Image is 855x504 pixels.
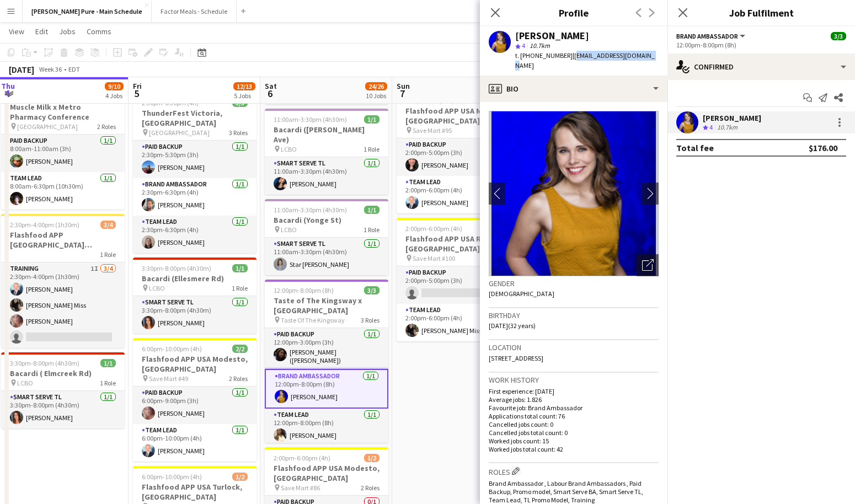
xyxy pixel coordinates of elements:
[265,215,388,225] h3: Bacardi (Yonge St)
[676,32,747,40] button: Brand Ambassador
[489,412,659,420] p: Applications total count: 76
[489,375,659,385] h3: Work history
[133,258,256,334] app-job-card: 3:30pm-8:00pm (4h30m)1/1Bacardi (Ellesmere Rd) LCBO1 RoleSmart Serve TL1/13:30pm-8:00pm (4h30m)[P...
[515,31,589,41] div: [PERSON_NAME]
[397,106,520,126] h3: Flashfood APP USA Modesto, [GEOGRAPHIC_DATA]
[274,286,334,294] span: 12:00pm-8:00pm (8h)
[87,26,111,36] span: Comms
[1,352,125,428] app-job-card: 3:30pm-8:00pm (4h30m)1/1Bacardi ( Elmcreek Rd) LCBO1 RoleSmart Serve TL1/13:30pm-8:00pm (4h30m)[P...
[489,437,659,445] p: Worked jobs count: 15
[97,122,116,131] span: 2 Roles
[100,359,116,367] span: 1/1
[105,92,123,100] div: 4 Jobs
[667,6,855,20] h3: Job Fulfilment
[31,24,52,39] a: Edit
[9,26,24,36] span: View
[364,286,380,294] span: 3/3
[489,342,659,352] h3: Location
[265,157,388,195] app-card-role: Smart Serve TL1/111:00am-3:30pm (4h30m)[PERSON_NAME]
[263,87,277,100] span: 6
[527,41,552,50] span: 10.7km
[281,316,345,324] span: Taste Of The Kingsway
[480,76,667,102] div: Bio
[105,82,124,90] span: 9/10
[265,238,388,275] app-card-role: Smart Serve TL1/111:00am-3:30pm (4h30m)Star [PERSON_NAME]
[489,465,659,477] h3: Roles
[361,484,380,492] span: 2 Roles
[142,473,202,481] span: 6:00pm-10:00pm (4h)
[281,226,297,234] span: LCBO
[55,24,80,39] a: Jobs
[23,1,152,22] button: [PERSON_NAME] Pure - Main Schedule
[133,424,256,462] app-card-role: Team Lead1/16:00pm-10:00pm (4h)[PERSON_NAME]
[1,368,125,378] h3: Bacardi ( Elmcreek Rd)
[229,128,248,137] span: 3 Roles
[82,24,116,39] a: Comms
[142,345,202,353] span: 6:00pm-10:00pm (4h)
[397,234,520,254] h3: Flashfood APP USA Ripon, [GEOGRAPHIC_DATA]
[265,280,388,443] app-job-card: 12:00pm-8:00pm (8h)3/3Taste of The Kingsway x [GEOGRAPHIC_DATA] Taste Of The Kingsway3 RolesPaid ...
[133,92,256,253] app-job-card: 2:30pm-6:30pm (4h)3/3ThunderFest Victoria, [GEOGRAPHIC_DATA] [GEOGRAPHIC_DATA]3 RolesPaid Backup1...
[703,113,761,123] div: [PERSON_NAME]
[133,338,256,462] app-job-card: 6:00pm-10:00pm (4h)2/2Flashfood APP USA Modesto, [GEOGRAPHIC_DATA] Save Mart #492 RolesPaid Backu...
[265,109,388,195] app-job-card: 11:00am-3:30pm (4h30m)1/1Bacardi ([PERSON_NAME] Ave) LCBO1 RoleSmart Serve TL1/111:00am-3:30pm (4...
[489,428,659,437] p: Cancelled jobs total count: 0
[515,51,573,60] span: t. [PHONE_NUMBER]
[397,218,520,341] app-job-card: 2:00pm-6:00pm (4h)1/2Flashfood APP USA Ripon, [GEOGRAPHIC_DATA] Save Mart #1002 RolesPaid Backup0...
[152,1,237,22] button: Factor Meals - Schedule
[281,145,297,153] span: LCBO
[232,264,248,272] span: 1/1
[133,108,256,128] h3: ThunderFest Victoria, [GEOGRAPHIC_DATA]
[233,82,255,90] span: 12/13
[364,206,380,214] span: 1/1
[397,81,410,91] span: Sun
[489,310,659,320] h3: Birthday
[1,102,125,122] h3: Muscle Milk x Metro Pharmacy Conference
[4,24,29,39] a: View
[281,484,320,492] span: Save Mart #86
[676,142,714,153] div: Total fee
[397,266,520,304] app-card-role: Paid Backup0/12:00pm-5:00pm (3h)
[100,221,116,229] span: 3/4
[489,445,659,453] p: Worked jobs total count: 42
[366,92,387,100] div: 10 Jobs
[149,284,165,292] span: LCBO
[133,354,256,374] h3: Flashfood APP USA Modesto, [GEOGRAPHIC_DATA]
[265,409,388,446] app-card-role: Team Lead1/112:00pm-8:00pm (8h)[PERSON_NAME]
[395,87,410,100] span: 7
[676,32,738,40] span: Brand Ambassador
[232,345,248,353] span: 2/2
[667,53,855,80] div: Confirmed
[133,178,256,216] app-card-role: Brand Ambassador1/12:30pm-6:30pm (4h)[PERSON_NAME]
[265,199,388,275] app-job-card: 11:00am-3:30pm (4h30m)1/1Bacardi (Yonge St) LCBO1 RoleSmart Serve TL1/111:00am-3:30pm (4h30m)Star...
[397,90,520,213] app-job-card: 2:00pm-6:00pm (4h)2/2Flashfood APP USA Modesto, [GEOGRAPHIC_DATA] Save Mart #952 RolesPaid Backup...
[131,87,142,100] span: 5
[809,142,837,153] div: $176.00
[133,81,142,91] span: Fri
[364,145,380,153] span: 1 Role
[100,250,116,259] span: 1 Role
[489,387,659,395] p: First experience: [DATE]
[480,6,667,20] h3: Profile
[364,226,380,234] span: 1 Role
[35,26,48,36] span: Edit
[265,463,388,483] h3: Flashfood APP USA Modesto, [GEOGRAPHIC_DATA]
[265,125,388,144] h3: Bacardi ([PERSON_NAME] Ave)
[17,379,33,387] span: LCBO
[265,369,388,409] app-card-role: Brand Ambassador1/112:00pm-8:00pm (8h)[PERSON_NAME]
[405,224,462,233] span: 2:00pm-6:00pm (4h)
[1,214,125,348] app-job-card: 2:30pm-4:00pm (1h30m)3/4Flashfood APP [GEOGRAPHIC_DATA] Modesto Training1 RoleTraining1I3/42:30pm...
[100,379,116,387] span: 1 Role
[234,92,255,100] div: 5 Jobs
[1,230,125,250] h3: Flashfood APP [GEOGRAPHIC_DATA] Modesto Training
[709,123,713,131] span: 4
[489,111,659,276] img: Crew avatar or photo
[489,278,659,288] h3: Gender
